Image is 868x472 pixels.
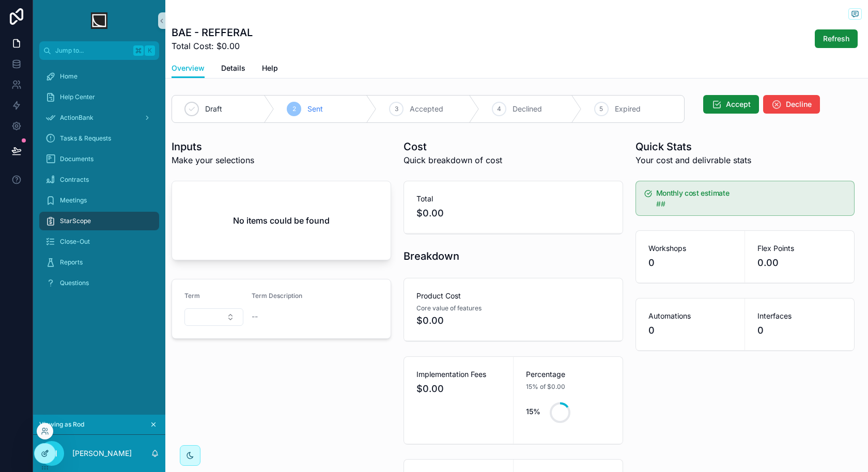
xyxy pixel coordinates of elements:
[146,46,154,55] span: K
[172,25,253,40] h1: BAE - REFFERAL
[60,217,91,225] span: StarScope
[636,139,751,154] h1: Quick Stats
[172,139,254,154] h1: Inputs
[39,88,159,106] a: Help Center
[39,191,159,210] a: Meetings
[497,105,501,113] span: 4
[39,41,159,60] button: Jump to...K
[39,253,159,272] a: Reports
[648,243,733,254] span: Workshops
[636,154,751,166] span: Your cost and delivrable stats
[39,129,159,148] a: Tasks & Requests
[39,150,159,168] a: Documents
[60,258,83,266] span: Reports
[416,291,610,301] span: Product Cost
[726,99,751,109] span: Accept
[656,190,846,197] h5: Monthly cost estimate
[221,63,245,73] span: Details
[410,104,443,114] span: Accepted
[39,170,159,189] a: Contracts
[60,93,95,101] span: Help Center
[513,104,542,114] span: Declined
[404,154,502,166] span: Quick breakdown of cost
[648,256,733,270] span: 0
[395,105,398,113] span: 3
[703,95,759,114] button: Accept
[184,292,200,300] span: Term
[39,274,159,292] a: Questions
[404,249,459,263] h1: Breakdown
[815,29,858,48] button: Refresh
[757,243,842,254] span: Flex Points
[416,206,610,221] span: $0.00
[656,199,665,208] span: ##
[60,279,89,287] span: Questions
[526,401,540,422] div: 15%
[60,176,89,184] span: Contracts
[823,34,849,44] span: Refresh
[60,134,111,143] span: Tasks & Requests
[172,63,205,73] span: Overview
[416,304,482,312] span: Core value of features
[252,311,258,322] span: --
[205,104,222,114] span: Draft
[252,292,302,300] span: Term Description
[233,214,330,227] h2: No items could be found
[39,108,159,127] a: ActionBank
[404,139,502,154] h1: Cost
[55,46,129,55] span: Jump to...
[184,308,243,326] button: Select Button
[416,369,501,380] span: Implementation Fees
[416,382,501,396] span: $0.00
[60,72,78,81] span: Home
[656,199,846,209] div: ##
[60,114,94,122] span: ActionBank
[526,369,610,380] span: Percentage
[416,194,610,204] span: Total
[615,104,641,114] span: Expired
[172,40,253,52] span: Total Cost: $0.00
[60,196,87,204] span: Meetings
[72,448,132,459] p: [PERSON_NAME]
[526,383,565,391] span: 15% of $0.00
[648,323,733,338] span: 0
[416,313,610,328] span: $0.00
[60,155,94,163] span: Documents
[221,59,245,80] a: Details
[599,105,603,113] span: 5
[172,154,254,166] span: Make your selections
[786,99,812,109] span: Decline
[262,59,278,80] a: Help
[262,63,278,73] span: Help
[91,12,107,29] img: App logo
[763,95,820,114] button: Decline
[757,311,842,321] span: Interfaces
[39,420,84,429] span: Viewing as Rod
[307,104,323,114] span: Sent
[60,238,90,246] span: Close-Out
[292,105,296,113] span: 2
[39,67,159,86] a: Home
[757,256,842,270] span: 0.00
[172,59,205,78] a: Overview
[39,232,159,251] a: Close-Out
[648,311,733,321] span: Automations
[757,323,842,338] span: 0
[39,212,159,230] a: StarScope
[33,60,165,306] div: scrollable content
